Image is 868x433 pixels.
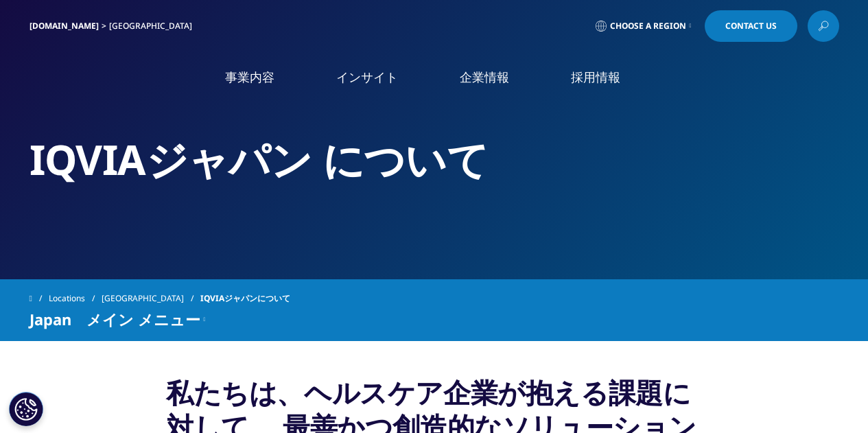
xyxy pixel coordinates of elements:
[200,286,290,311] span: IQVIAジャパンについて
[102,286,200,311] a: [GEOGRAPHIC_DATA]
[109,21,198,32] div: [GEOGRAPHIC_DATA]
[145,48,839,113] nav: Primary
[705,10,797,42] a: Contact Us
[725,22,777,30] span: Contact Us
[225,69,274,86] a: 事業内容
[460,69,509,86] a: 企業情報
[336,69,398,86] a: インサイト
[49,286,102,311] a: Locations
[30,134,839,185] h2: IQVIAジャパン について
[571,69,620,86] a: 採用情報
[30,311,200,327] span: Japan メイン メニュー
[9,392,43,426] button: Cookie 設定
[610,21,686,32] span: Choose a Region
[30,20,99,32] a: [DOMAIN_NAME]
